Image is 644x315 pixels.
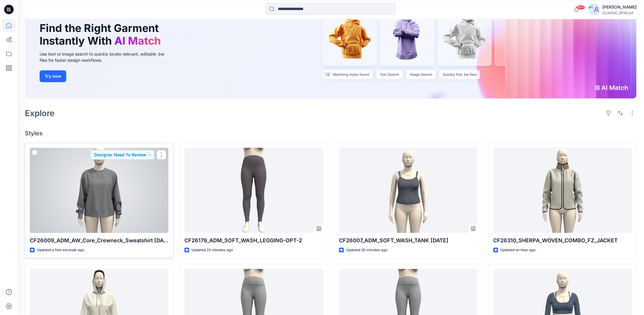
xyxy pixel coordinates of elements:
a: CF26179_ADM_SOFT_WASH_LEGGING-OPT-2 [184,148,323,233]
p: Updated 23 minutes ago [192,247,233,253]
p: CF26310_SHERPA_WOVEN_COMBO_FZ_JACKET [493,236,632,245]
a: CF26007_ADM_SOFT_WASH_TANK 11OCT25 [339,148,478,233]
div: [PERSON_NAME] [602,4,637,11]
p: CF26007_ADM_SOFT_WASH_TANK [DATE] [339,236,478,245]
img: avatar [588,4,600,15]
div: CLASSIC_ATHLUX [602,11,637,15]
a: CF26310_SHERPA_WOVEN_COMBO_FZ_JACKET [493,148,632,233]
p: Updated an hour ago [500,247,536,253]
p: CF26009_ADM_AW_Core_Crewneck_Sweatshirt [DATE] [30,236,168,245]
h2: Explore [25,108,55,118]
a: CF26009_ADM_AW_Core_Crewneck_Sweatshirt 13OCT25 [30,148,168,233]
span: AI Match [114,34,161,47]
p: Updated a few seconds ago [37,247,84,253]
p: CF26179_ADM_SOFT_WASH_LEGGING-OPT-2 [184,236,323,245]
h4: Styles [25,130,637,137]
span: 99+ [576,5,585,10]
h1: Find the Right Garment Instantly With [40,22,164,47]
p: Updated 26 minutes ago [346,247,387,253]
button: Try now [40,70,66,82]
div: Use text or image search to quickly locate relevant, editable .bw files for faster design workflows. [40,51,173,63]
